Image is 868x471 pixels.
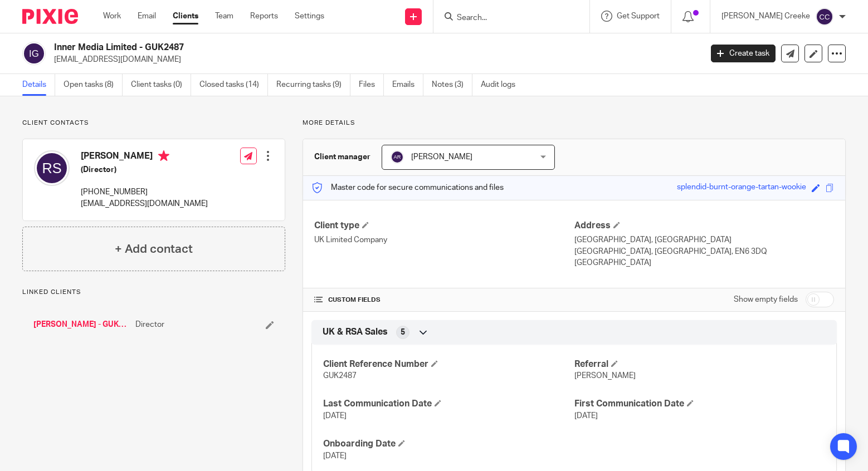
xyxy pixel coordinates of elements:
[81,198,208,209] p: [EMAIL_ADDRESS][DOMAIN_NAME]
[34,150,70,186] img: svg%3E
[711,45,776,62] a: Create task
[456,13,556,23] input: Search
[295,11,324,22] a: Settings
[81,150,208,164] h4: [PERSON_NAME]
[481,74,524,96] a: Audit logs
[54,54,694,65] p: [EMAIL_ADDRESS][DOMAIN_NAME]
[392,74,423,96] a: Emails
[432,74,472,96] a: Notes (3)
[323,398,574,410] h4: Last Communication Date
[33,319,130,330] a: [PERSON_NAME] - GUK2413
[103,11,121,22] a: Work
[81,187,208,198] p: [PHONE_NUMBER]
[314,151,370,163] h3: Client manager
[138,11,156,22] a: Email
[574,359,825,370] h4: Referral
[22,288,285,297] p: Linked clients
[276,74,350,96] a: Recurring tasks (9)
[734,294,798,305] label: Show empty fields
[721,11,810,22] p: [PERSON_NAME] Creeke
[303,119,846,127] p: More details
[359,74,384,96] a: Files
[617,12,660,20] span: Get Support
[22,9,78,24] img: Pixie
[323,452,347,460] span: [DATE]
[323,412,347,420] span: [DATE]
[323,372,357,380] span: GUK2487
[411,153,472,161] span: [PERSON_NAME]
[81,164,208,175] h5: (Director)
[22,42,46,65] img: svg%3E
[64,74,123,96] a: Open tasks (8)
[574,412,598,420] span: [DATE]
[677,181,806,194] div: splendid-burnt-orange-tartan-wookie
[22,119,285,127] p: Client contacts
[323,326,388,338] span: UK & RSA Sales
[215,11,233,22] a: Team
[173,11,198,22] a: Clients
[314,296,574,305] h4: CUSTOM FIELDS
[574,234,834,246] p: [GEOGRAPHIC_DATA], [GEOGRAPHIC_DATA]
[199,74,268,96] a: Closed tasks (14)
[323,438,574,450] h4: Onboarding Date
[314,220,574,232] h4: Client type
[115,241,193,258] h4: + Add contact
[816,8,833,26] img: svg%3E
[574,257,834,268] p: [GEOGRAPHIC_DATA]
[158,150,169,161] i: Primary
[131,74,191,96] a: Client tasks (0)
[574,372,636,380] span: [PERSON_NAME]
[311,182,504,193] p: Master code for secure communications and files
[574,398,825,410] h4: First Communication Date
[323,359,574,370] h4: Client Reference Number
[314,234,574,246] p: UK Limited Company
[574,220,834,232] h4: Address
[401,327,405,338] span: 5
[135,319,164,330] span: Director
[22,74,55,96] a: Details
[54,42,566,53] h2: Inner Media Limited - GUK2487
[391,150,404,164] img: svg%3E
[250,11,278,22] a: Reports
[574,246,834,257] p: [GEOGRAPHIC_DATA], [GEOGRAPHIC_DATA], EN6 3DQ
